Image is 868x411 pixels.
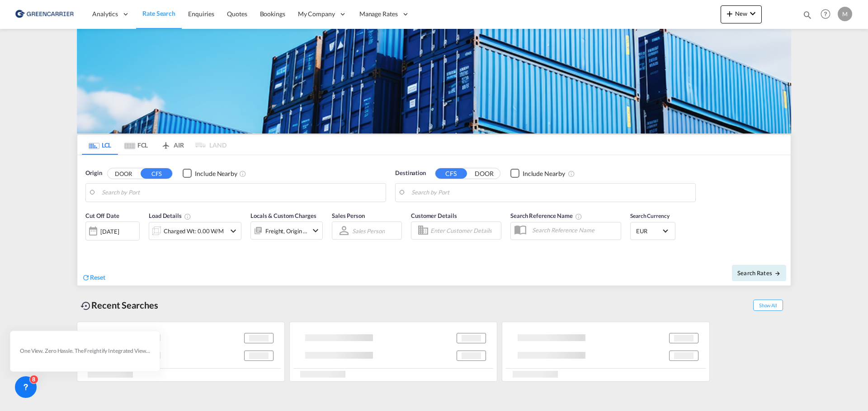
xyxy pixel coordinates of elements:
md-icon: icon-chevron-down [747,8,758,19]
span: Customer Details [411,212,457,219]
span: Bookings [260,10,285,18]
span: Cut Off Date [85,212,119,219]
div: M [838,7,852,21]
div: Freight Origin Destination [265,225,308,237]
md-icon: Your search will be saved by the below given name [575,213,582,220]
span: EUR [636,227,661,235]
md-icon: icon-backup-restore [80,300,91,311]
button: Search Ratesicon-arrow-right [732,265,786,281]
span: Manage Rates [359,9,398,18]
span: Sales Person [332,212,365,219]
button: DOOR [108,168,139,179]
span: New [724,10,758,17]
md-checkbox: Checkbox No Ink [183,169,237,178]
div: Recent Searches [77,295,162,315]
span: Reset [90,273,105,281]
button: CFS [435,168,467,179]
md-checkbox: Checkbox No Ink [510,169,565,178]
span: Show All [753,300,783,311]
span: Search Rates [737,269,781,277]
button: DOOR [468,168,500,179]
input: Search Reference Name [528,223,621,237]
div: Include Nearby [523,169,565,178]
md-tab-item: LCL [82,135,118,155]
md-icon: icon-magnify [802,10,812,20]
span: Origin [85,169,102,178]
input: Enter Customer Details [430,224,498,237]
md-icon: Unchecked: Ignores neighbouring ports when fetching rates.Checked : Includes neighbouring ports w... [239,170,246,177]
md-icon: icon-refresh [82,273,90,282]
div: Origin DOOR CFS Checkbox No InkUnchecked: Ignores neighbouring ports when fetching rates.Checked ... [77,155,791,286]
span: Search Currency [630,212,670,219]
span: Help [818,6,833,22]
md-icon: icon-plus 400-fg [724,8,735,19]
div: Charged Wt: 0.00 W/Micon-chevron-down [149,222,241,240]
span: Locals & Custom Charges [250,212,316,219]
span: Search Reference Name [510,212,582,219]
div: [DATE] [100,227,119,236]
div: Freight Origin Destinationicon-chevron-down [250,222,323,240]
md-icon: icon-chevron-down [310,225,321,236]
input: Search by Port [102,186,381,199]
div: icon-refreshReset [82,273,105,283]
span: Destination [395,169,426,178]
md-icon: icon-arrow-right [774,270,781,277]
span: Rate Search [142,9,175,17]
md-icon: icon-chevron-down [228,226,239,236]
md-icon: Chargeable Weight [184,213,191,220]
md-select: Select Currency: € EUREuro [635,224,670,237]
div: Charged Wt: 0.00 W/M [164,225,224,237]
md-tab-item: AIR [154,135,190,155]
div: icon-magnify [802,10,812,23]
md-icon: Unchecked: Ignores neighbouring ports when fetching rates.Checked : Includes neighbouring ports w... [568,170,575,177]
md-icon: icon-airplane [160,140,171,147]
div: [DATE] [85,222,140,240]
span: Quotes [227,10,247,18]
span: Load Details [149,212,191,219]
span: Analytics [92,9,118,18]
md-select: Sales Person [351,224,386,237]
md-tab-item: FCL [118,135,154,155]
md-pagination-wrapper: Use the left and right arrow keys to navigate between tabs [82,135,226,155]
img: 176147708aff11ef8735f72d97dca5a8.png [14,4,75,24]
button: icon-plus 400-fgNewicon-chevron-down [721,5,762,23]
span: Enquiries [188,10,214,18]
md-datepicker: Select [85,240,92,252]
div: Include Nearby [195,169,237,178]
button: CFS [141,168,172,179]
input: Search by Port [411,186,691,199]
img: GreenCarrierFCL_LCL.png [77,29,791,134]
div: Help [818,6,838,23]
span: My Company [298,9,335,18]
